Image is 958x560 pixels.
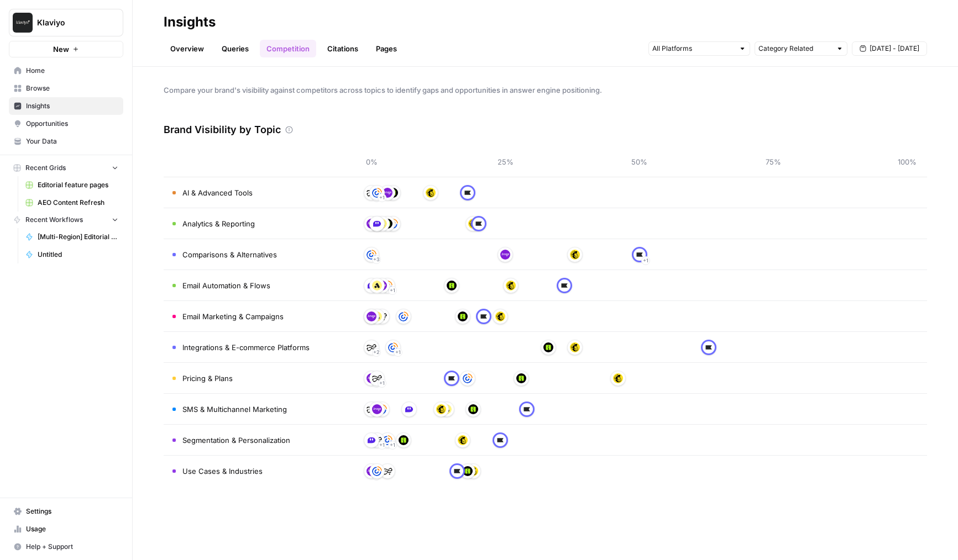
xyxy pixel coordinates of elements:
[9,503,123,520] a: Settings
[495,435,505,445] img: d03zj4el0aa7txopwdneenoutvcu
[758,43,831,54] input: Category Related
[629,156,651,167] span: 50%
[9,62,123,80] a: Home
[390,285,395,296] span: + 1
[447,373,457,383] img: d03zj4el0aa7txopwdneenoutvcu
[20,194,123,212] a: AEO Content Refresh
[383,435,392,445] img: rg202btw2ktor7h9ou5yjtg7epnf
[215,40,255,57] a: Queries
[26,136,118,146] span: Your Data
[9,520,123,538] a: Usage
[182,342,310,353] span: Integrations & E-commerce Platforms
[9,115,123,133] a: Opportunities
[26,119,118,129] span: Opportunities
[53,44,69,55] span: New
[635,250,645,260] img: d03zj4el0aa7txopwdneenoutvcu
[390,440,395,451] span: + 1
[372,188,382,198] img: rg202btw2ktor7h9ou5yjtg7epnf
[9,80,123,97] a: Browse
[9,9,123,36] button: Workspace: Klaviyo
[570,342,580,352] img: pg21ys236mnd3p55lv59xccdo3xy
[372,466,382,476] img: rg202btw2ktor7h9ou5yjtg7epnf
[852,41,927,56] button: [DATE] - [DATE]
[543,342,553,352] img: or48ckoj2dr325ui2uouqhqfwspy
[395,347,401,358] span: + 1
[25,163,66,173] span: Recent Grids
[570,250,580,260] img: pg21ys236mnd3p55lv59xccdo3xy
[182,311,284,322] span: Email Marketing & Campaigns
[182,249,277,260] span: Comparisons & Alternatives
[383,188,392,198] img: 3j9qnj2pq12j0e9szaggu3i8lwoi
[182,435,290,446] span: Segmentation & Personalization
[260,40,316,57] a: Competition
[447,281,457,290] img: or48ckoj2dr325ui2uouqhqfwspy
[495,311,505,321] img: pg21ys236mnd3p55lv59xccdo3xy
[372,373,382,383] img: 24zjstrmboybh03qprmzjnkpzb7j
[26,542,118,552] span: Help + Support
[367,373,376,383] img: 3j9qnj2pq12j0e9szaggu3i8lwoi
[321,40,365,57] a: Citations
[182,466,263,477] span: Use Cases & Industries
[367,281,376,290] img: fxnkixr6jbtdipu3lra6hmajxwf3
[652,43,734,54] input: All Platforms
[164,40,211,57] a: Overview
[20,176,123,194] a: Editorial feature pages
[458,311,468,321] img: or48ckoj2dr325ui2uouqhqfwspy
[463,373,473,383] img: rg202btw2ktor7h9ou5yjtg7epnf
[9,133,123,150] a: Your Data
[13,13,33,33] img: Klaviyo Logo
[367,404,376,414] img: 24zjstrmboybh03qprmzjnkpzb7j
[870,44,919,54] span: [DATE] - [DATE]
[26,524,118,534] span: Usage
[9,212,123,228] button: Recent Workflows
[164,122,281,138] h3: Brand Visibility by Topic
[379,440,385,451] span: + 1
[522,404,532,414] img: d03zj4el0aa7txopwdneenoutvcu
[26,506,118,516] span: Settings
[494,156,516,167] span: 25%
[762,156,784,167] span: 75%
[182,280,270,291] span: Email Automation & Flows
[500,250,510,260] img: 3j9qnj2pq12j0e9szaggu3i8lwoi
[372,281,382,290] img: n07qf5yuhemumpikze8icgz1odva
[436,404,446,414] img: pg21ys236mnd3p55lv59xccdo3xy
[182,218,255,229] span: Analytics & Reporting
[38,198,118,208] span: AEO Content Refresh
[426,188,436,198] img: pg21ys236mnd3p55lv59xccdo3xy
[9,41,123,57] button: New
[468,404,478,414] img: or48ckoj2dr325ui2uouqhqfwspy
[367,311,376,321] img: 3j9qnj2pq12j0e9szaggu3i8lwoi
[379,192,385,203] span: + 1
[182,404,287,415] span: SMS & Multichannel Marketing
[643,255,648,266] span: + 1
[404,404,414,414] img: fxnkixr6jbtdipu3lra6hmajxwf3
[360,156,383,167] span: 0%
[38,180,118,190] span: Editorial feature pages
[468,219,478,229] img: pg21ys236mnd3p55lv59xccdo3xy
[896,156,918,167] span: 100%
[20,246,123,263] a: Untitled
[367,342,376,352] img: 24zjstrmboybh03qprmzjnkpzb7j
[388,342,398,352] img: rg202btw2ktor7h9ou5yjtg7epnf
[463,188,473,198] img: d03zj4el0aa7txopwdneenoutvcu
[369,40,404,57] a: Pages
[25,215,83,225] span: Recent Workflows
[38,250,118,260] span: Untitled
[367,466,376,476] img: 3j9qnj2pq12j0e9szaggu3i8lwoi
[367,219,376,229] img: 3j9qnj2pq12j0e9szaggu3i8lwoi
[182,373,233,384] span: Pricing & Plans
[479,311,489,321] img: d03zj4el0aa7txopwdneenoutvcu
[613,373,623,383] img: pg21ys236mnd3p55lv59xccdo3xy
[463,466,473,476] img: or48ckoj2dr325ui2uouqhqfwspy
[26,83,118,93] span: Browse
[9,97,123,115] a: Insights
[164,13,216,31] div: Insights
[373,347,380,358] span: + 2
[26,66,118,76] span: Home
[383,466,392,476] img: 24zjstrmboybh03qprmzjnkpzb7j
[164,84,927,96] span: Compare your brand's visibility against competitors across topics to identify gaps and opportunit...
[9,160,123,176] button: Recent Grids
[9,538,123,556] button: Help + Support
[37,17,104,28] span: Klaviyo
[182,187,253,198] span: AI & Advanced Tools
